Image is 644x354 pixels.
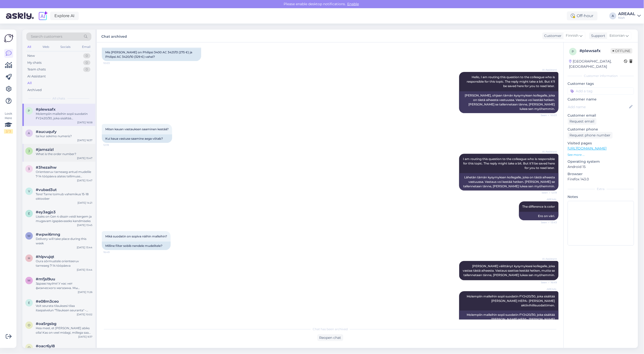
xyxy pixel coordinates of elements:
[36,129,57,134] span: #aucuqufy
[568,177,634,182] p: Firefox 143.0
[105,234,167,238] span: Mikä suodatin on sopiva näihin malleihin?
[36,152,92,156] div: What is the order number?
[568,146,607,151] a: [URL][DOMAIN_NAME]
[467,294,556,307] span: Molempiin malleihin sopii suodatin FY2420/30, joka sisältää [PERSON_NAME] HEPA- [PERSON_NAME] akt...
[4,129,13,134] div: 2 / 3
[36,112,92,121] div: Molempiin malleihin sopii suodatin FY2420/30, joka sisältää [PERSON_NAME] HEPA- [PERSON_NAME] akt...
[568,81,634,86] p: Customer tags
[467,75,556,88] span: Hello, I am routing this question to the colleague who is responsible for this topic. The reply m...
[589,33,606,38] div: Support
[77,156,92,160] div: [DATE] 15:47
[568,164,634,169] p: Android 15
[568,118,597,125] div: Request email
[103,143,122,147] span: 12:19
[538,191,557,194] span: Seen ✓ 12:19
[568,159,634,164] p: Operating system
[31,34,62,39] span: Search customers
[36,326,92,335] div: Hea meel, et [PERSON_NAME] abiks olla! Kas on veel midagi, millega saan teid aidata seoses meie t...
[77,223,92,227] div: [DATE] 13:45
[103,61,122,65] span: 10:03
[572,50,574,53] span: p
[568,194,634,199] p: Notes
[611,48,633,54] span: Offline
[36,304,92,313] div: Voit seurata tilauksesi tilaa itsepalvelun "Tilauksen seuranta" -sivulla. Sieltä löydät kaikki ti...
[28,279,31,282] span: m
[50,12,79,20] a: Explore AI
[568,113,634,118] p: Customer email
[36,344,55,348] span: #oacr6yl8
[28,323,30,327] span: o
[538,150,557,154] span: AI Assistant
[569,59,624,69] div: [GEOGRAPHIC_DATA], [GEOGRAPHIC_DATA]
[538,113,557,117] span: Seen ✓ 10:03
[102,48,201,61] div: Mis [PERSON_NAME] on Philipsi 3400 AC 3421/13 (275 €) ja Philipsi AC 3420/10 (329 €) vahel?
[618,12,636,16] div: AREAAL
[346,2,360,6] span: Enable
[538,68,557,72] span: AI Assistant
[27,53,35,58] div: New
[77,121,92,124] div: [DATE] 16:58
[459,91,559,113] div: [PERSON_NAME], ohjaan tämän kysymyksen kollegalle, joka on tästä aiheesta vastuussa. Vastaus voi ...
[36,237,92,246] div: Delivery will take place during this week
[36,210,56,214] span: #ey3agjo3
[28,131,30,135] span: a
[317,334,343,341] div: Reopen chat
[77,179,92,182] div: [DATE] 15:47
[36,255,54,259] span: #hlpvujqt
[568,127,634,132] p: Customer phone
[36,165,57,170] span: #3hezaihw
[36,277,55,281] span: #mfjsl9uu
[77,201,92,205] div: [DATE] 14:21
[36,192,92,201] div: Tere! Tarne toimub vahemikus 15-18 oktoober
[26,44,32,50] div: All
[83,53,90,58] div: 0
[538,287,557,291] span: AREAAL
[538,281,557,284] span: Seen ✓ 16:49
[568,74,634,78] div: Customer information
[568,153,634,157] p: See more ...
[28,234,31,238] span: w
[27,74,46,79] div: AI Assistant
[103,250,122,254] span: 16:49
[81,44,91,50] div: Email
[313,327,348,331] span: Chat has been archived
[101,32,127,39] label: Chat archived
[459,311,559,328] div: Molempiin malleihin sopii suodatin FY2420/30, joka sisältää [PERSON_NAME] HEPA- [PERSON_NAME] akt...
[27,60,41,65] div: My chats
[568,87,634,95] input: Add a tag
[618,12,641,20] a: AREAALNish
[77,246,92,249] div: [DATE] 13:44
[27,88,42,93] div: Archived
[538,257,557,261] span: AI Assistant
[459,173,559,191] div: Lähetän tämän kysymyksen kollegalle, joka on tästä aiheesta vastuussa. Vastaus voi kestää hetken....
[38,11,48,21] img: explore-ai
[36,107,56,112] span: #plewsafx
[4,33,13,43] img: Askly Logo
[568,97,634,102] p: Customer name
[28,346,30,349] span: o
[28,189,30,193] span: v
[568,171,634,177] p: Browser
[28,212,30,215] span: e
[102,134,172,143] div: Kui kaua vastuse saamine aega võtab?
[78,335,92,339] div: [DATE] 9:37
[568,141,634,146] p: Visited pages
[568,104,628,110] input: Add name
[41,44,50,50] div: Web
[105,127,169,131] span: Miten kauan vastauksen saaminen kestää?
[36,259,92,268] div: Oura sõrmustele orienteeruv tarneaeg 7-14 tööpäeva
[36,299,59,304] span: #e08m3ceo
[463,264,556,277] span: [PERSON_NAME] välittänyt kysymyksesi kollegalle, joka vastaa tästä aiheesta. Vastaus saattaa kest...
[28,149,30,153] span: j
[27,67,46,72] div: Team chats
[83,67,90,72] div: 0
[566,33,579,38] span: Finnish
[36,188,57,192] span: #vubad3ut
[77,138,92,142] div: [DATE] 16:37
[36,147,54,152] span: #jamszizl
[580,48,611,54] div: # plewsafx
[36,322,56,326] span: #oa5rgsbg
[538,221,557,224] span: Seen ✓ 13:43
[102,242,171,250] div: Milline filter sobib nendele mudelitele?
[78,290,92,294] div: [DATE] 11:26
